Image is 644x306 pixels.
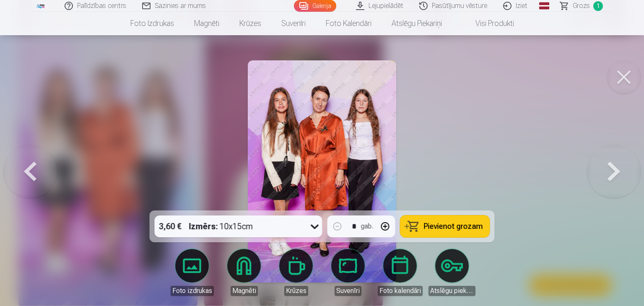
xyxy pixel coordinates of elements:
a: Foto kalendāri [316,12,382,35]
a: Suvenīri [325,249,371,296]
a: Foto izdrukas [169,249,216,296]
img: /fa1 [36,3,45,8]
div: Foto izdrukas [171,286,214,296]
span: 1 [593,1,603,11]
div: 10x15cm [189,215,253,237]
div: gab. [361,221,374,231]
a: Suvenīri [271,12,316,35]
a: Atslēgu piekariņi [382,12,452,35]
div: Foto kalendāri [378,286,423,296]
strong: Izmērs : [189,220,218,232]
div: Magnēti [231,286,258,296]
button: Pievienot grozam [400,215,490,237]
a: Foto izdrukas [120,12,184,35]
div: 3,60 € [155,215,186,237]
span: Grozs [573,1,590,11]
a: Magnēti [184,12,229,35]
a: Atslēgu piekariņi [428,249,475,296]
a: Magnēti [221,249,267,296]
a: Foto kalendāri [377,249,423,296]
span: Pievienot grozam [424,223,483,230]
div: Suvenīri [335,286,361,296]
div: Krūzes [284,286,308,296]
a: Krūzes [229,12,271,35]
a: Visi produkti [452,12,524,35]
div: Atslēgu piekariņi [428,286,475,296]
a: Krūzes [273,249,319,296]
